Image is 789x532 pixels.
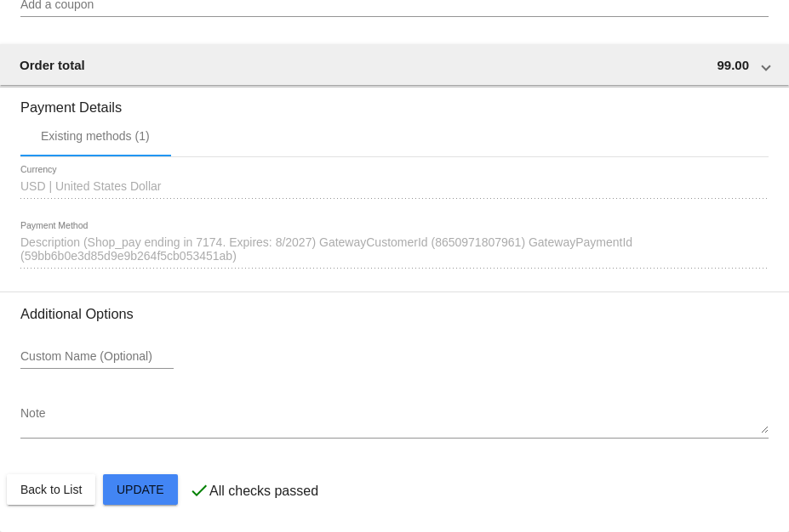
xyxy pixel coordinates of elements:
[20,58,85,72] span: Order total
[189,480,209,501] mat-icon: check
[20,179,161,193] span: USD | United States Dollar
[7,474,95,505] button: Back to List
[41,129,150,143] div: Existing methods (1)
[20,350,174,364] input: Custom Name (Optional)
[20,87,769,116] h3: Payment Details
[20,306,769,322] h3: Additional Options
[117,483,164,496] span: Update
[20,483,82,496] span: Back to List
[103,474,178,505] button: Update
[20,235,632,263] span: Description (Shop_pay ending in 7174. Expires: 8/2027) GatewayCustomerId (8650971807961) GatewayP...
[209,484,318,499] p: All checks passed
[717,58,749,72] span: 99.00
